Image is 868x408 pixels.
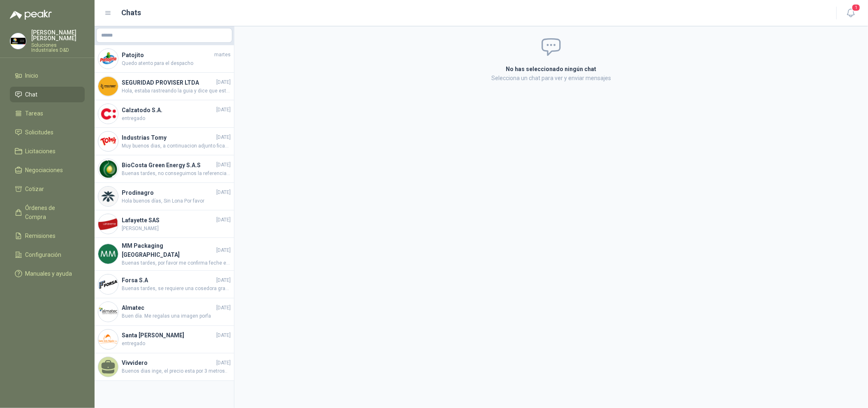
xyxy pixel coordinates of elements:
span: Buenas tardes, se requiere una cosedora grande, Idustrial, pienso que la cotizada no es lo que ne... [122,285,231,293]
a: Cotizar [10,181,85,197]
span: [DATE] [216,247,231,254]
button: 1 [843,6,858,21]
span: [DATE] [216,106,231,114]
a: Vivvidero[DATE]Buenos dias inge, el precio esta por 3 metros.. [95,353,234,381]
span: Buen día. Me regalas una imagen porfa [122,312,231,320]
img: Company Logo [98,302,118,322]
a: Company LogoSanta [PERSON_NAME][DATE]entregado [95,326,234,353]
h4: Forsa S.A [122,276,215,285]
a: Licitaciones [10,143,85,159]
a: Company LogoCalzatodo S.A.[DATE]entregado [95,100,234,128]
span: entregado [122,340,231,348]
span: Buenos dias inge, el precio esta por 3 metros.. [122,367,231,375]
h4: Prodinagro [122,188,215,197]
a: Company LogoSEGURIDAD PROVISER LTDA[DATE]Hola, estaba rastreando la guia y dice que esta en reparto [95,73,234,100]
p: Selecciona un chat para ver y enviar mensajes [408,74,695,83]
img: Company Logo [98,274,118,294]
span: [DATE] [216,277,231,284]
span: entregado [122,115,231,122]
h4: MM Packaging [GEOGRAPHIC_DATA] [122,241,215,259]
span: Hola, estaba rastreando la guia y dice que esta en reparto [122,87,231,95]
a: Remisiones [10,228,85,244]
span: [DATE] [216,216,231,224]
span: Buenas tardes, no conseguimos la referencia de la pulidora adjunto foto de herramienta. Por favor... [122,170,231,177]
span: martes [214,51,231,59]
span: Quedo atento para el despacho [122,60,231,67]
a: Company LogoLafayette SAS[DATE][PERSON_NAME] [95,210,234,238]
p: [PERSON_NAME] [PERSON_NAME] [31,30,85,41]
span: 1 [852,4,861,12]
img: Company Logo [98,214,118,234]
span: [DATE] [216,78,231,86]
img: Company Logo [98,104,118,124]
h4: SEGURIDAD PROVISER LTDA [122,78,215,87]
h4: Santa [PERSON_NAME] [122,331,215,340]
a: Inicio [10,68,85,83]
img: Company Logo [98,76,118,96]
span: Manuales y ayuda [25,269,72,278]
span: Cotizar [25,184,44,194]
span: [PERSON_NAME] [122,225,231,233]
h4: Calzatodo S.A. [122,106,215,115]
span: Negociaciones [25,166,63,175]
a: Company LogoForsa S.A[DATE]Buenas tardes, se requiere una cosedora grande, Idustrial, pienso que ... [95,271,234,298]
h4: BioCosta Green Energy S.A.S [122,161,215,170]
span: [DATE] [216,134,231,141]
a: Manuales y ayuda [10,266,85,281]
span: Remisiones [25,231,56,240]
a: Solicitudes [10,124,85,140]
a: Company LogoMM Packaging [GEOGRAPHIC_DATA][DATE]Buenas tardes, por favor me confirma feche estima... [95,238,234,271]
a: Company LogoBioCosta Green Energy S.A.S[DATE]Buenas tardes, no conseguimos la referencia de la pu... [95,155,234,183]
h4: Almatec [122,303,215,312]
a: Tareas [10,106,85,121]
img: Logo peakr [10,10,52,20]
span: Buenas tardes, por favor me confirma feche estimada del llegada del equipo. gracias. [122,259,231,267]
span: Inicio [25,71,39,80]
span: [DATE] [216,332,231,339]
h4: Vivvidero [122,358,215,367]
a: Órdenes de Compra [10,200,85,225]
span: [DATE] [216,359,231,367]
img: Company Logo [98,159,118,179]
h1: Chats [122,7,141,18]
a: Negociaciones [10,162,85,178]
h4: Patojito [122,51,213,60]
span: Hola buenos días, Sin Lona Por favor [122,197,231,205]
span: Chat [25,90,38,99]
a: Configuración [10,247,85,263]
a: Chat [10,87,85,102]
span: Órdenes de Compra [25,203,77,221]
span: [DATE] [216,189,231,196]
h2: No has seleccionado ningún chat [408,65,695,74]
img: Company Logo [98,187,118,206]
span: Muy buenos dias, a continuacion adjunto ficah tecnica el certificado se comparte despues de la co... [122,142,231,150]
img: Company Logo [10,33,26,49]
span: Tareas [25,109,44,118]
a: Company LogoAlmatec[DATE]Buen día. Me regalas una imagen porfa [95,298,234,326]
a: Company LogoIndustrias Tomy[DATE]Muy buenos dias, a continuacion adjunto ficah tecnica el certifi... [95,128,234,155]
h4: Industrias Tomy [122,133,215,142]
a: Company LogoProdinagro[DATE]Hola buenos días, Sin Lona Por favor [95,183,234,210]
h4: Lafayette SAS [122,216,215,225]
span: [DATE] [216,304,231,312]
span: Configuración [25,250,62,259]
img: Company Logo [98,49,118,69]
img: Company Logo [98,244,118,264]
p: Soluciones Industriales D&D [31,43,85,53]
img: Company Logo [98,131,118,151]
span: Solicitudes [25,128,54,137]
span: [DATE] [216,161,231,169]
a: Company LogoPatojitomartesQuedo atento para el despacho [95,45,234,73]
img: Company Logo [98,330,118,349]
span: Licitaciones [25,147,56,156]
